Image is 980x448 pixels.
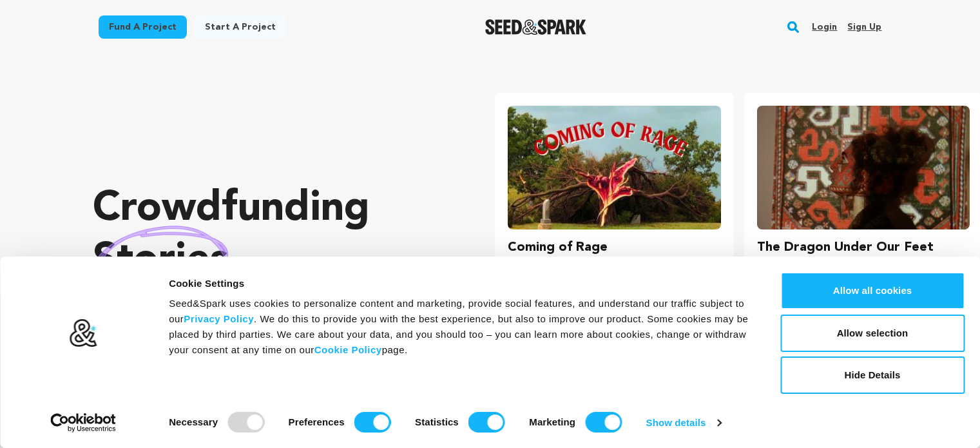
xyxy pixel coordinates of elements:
[780,272,965,309] button: Allow all cookies
[780,356,965,394] button: Hide Details
[169,276,751,291] div: Cookie Settings
[289,416,345,427] strong: Preferences
[485,19,586,35] a: Seed&Spark Homepage
[485,19,586,35] img: Seed&Spark Logo Dark Mode
[169,296,751,358] div: Seed&Spark uses cookies to personalize content and marketing, provide social features, and unders...
[529,416,575,427] strong: Marketing
[27,413,140,433] a: Usercentrics Cookiebot - opens in a new window
[780,315,965,352] button: Allow selection
[314,344,382,355] a: Cookie Policy
[508,237,608,258] h3: Coming of Rage
[812,17,837,37] a: Login
[646,413,721,433] a: Show details
[169,416,218,427] strong: Necessary
[757,237,934,258] h3: The Dragon Under Our Feet
[757,106,970,229] img: The Dragon Under Our Feet image
[93,184,443,338] p: Crowdfunding that .
[69,318,98,348] img: logo
[847,17,881,37] a: Sign up
[99,15,187,39] a: Fund a project
[415,416,459,427] strong: Statistics
[184,313,254,324] a: Privacy Policy
[93,226,229,296] img: hand sketched image
[508,106,720,229] img: Coming of Rage image
[195,15,286,39] a: Start a project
